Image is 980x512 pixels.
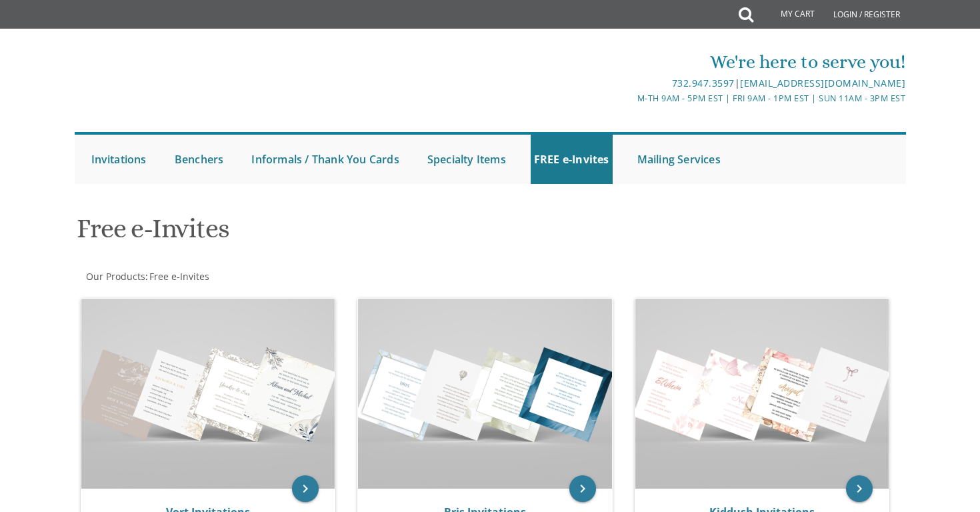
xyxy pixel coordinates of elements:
a: keyboard_arrow_right [846,475,873,502]
a: 732.947.3597 [672,77,735,89]
a: Mailing Services [634,135,724,184]
a: Specialty Items [424,135,509,184]
div: : [75,270,491,283]
a: FREE e-Invites [531,135,613,184]
img: Vort Invitations [81,299,335,489]
a: [EMAIL_ADDRESS][DOMAIN_NAME] [740,77,905,89]
a: Free e-Invites [148,270,209,283]
a: My Cart [752,1,824,28]
div: We're here to serve you! [352,49,905,75]
h1: Free e-Invites [77,214,621,253]
a: Our Products [85,270,145,283]
div: M-Th 9am - 5pm EST | Fri 9am - 1pm EST | Sun 11am - 3pm EST [352,91,905,105]
a: keyboard_arrow_right [569,475,596,502]
a: Invitations [88,135,150,184]
a: Benchers [171,135,227,184]
span: Free e-Invites [149,270,209,283]
div: | [352,75,905,91]
a: Informals / Thank You Cards [248,135,402,184]
a: keyboard_arrow_right [292,475,319,502]
img: Kiddush Invitations [635,299,889,489]
img: Bris Invitations [358,299,612,489]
